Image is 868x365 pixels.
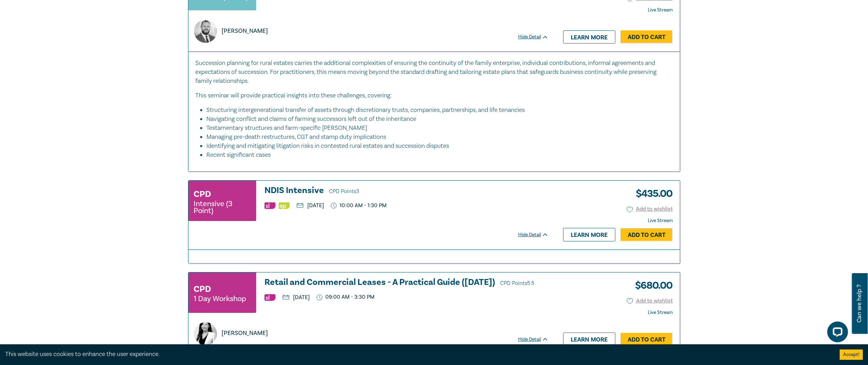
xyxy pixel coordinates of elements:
[317,294,375,300] p: 09:00 AM - 3:30 PM
[194,20,217,43] img: https://s3.ap-southeast-2.amazonaws.com/lc-presenter-images/Jack%20Conway.jpg
[264,278,549,288] a: Retail and Commercial Leases - A Practical Guide ([DATE]) CPD Points5.5
[563,333,615,346] a: Learn more
[627,205,673,213] button: Add to wishlist
[264,294,276,301] img: Substantive Law
[648,218,673,224] strong: Live Stream
[648,7,673,13] strong: Live Stream
[856,277,862,330] span: Can we help ?
[631,186,673,202] h3: $ 435.00
[518,336,556,343] div: Hide Detail
[264,186,549,196] h3: NDIS Intensive
[206,106,666,115] li: Structuring intergenerational transfer of assets through discretionary trusts, companies, partner...
[282,295,310,300] p: [DATE]
[206,115,666,124] li: Navigating conflict and claims of farming successors left out of the inheritance
[627,297,673,305] button: Add to wishlist
[620,333,673,346] a: Add to Cart
[195,91,673,100] p: This seminar will provide practical insights into these challenges, covering:
[500,280,534,287] span: CPD Points 5.5
[297,203,324,208] p: [DATE]
[194,295,246,302] small: 1 Day Workshop
[5,350,829,359] div: This website uses cookies to enhance the user experience.
[331,202,387,209] p: 10:00 AM - 1:30 PM
[620,30,673,44] a: Add to Cart
[206,124,666,133] li: Testamentary structures and farm-specific [PERSON_NAME]
[194,283,211,295] h3: CPD
[563,30,615,44] a: Learn more
[840,349,863,360] button: Accept cookies
[518,33,556,40] div: Hide Detail
[194,188,211,200] h3: CPD
[264,278,549,288] h3: Retail and Commercial Leases - A Practical Guide ([DATE])
[264,202,276,209] img: Substantive Law
[620,228,673,241] a: Add to Cart
[194,200,251,214] small: Intensive (3 Point)
[648,309,673,316] strong: Live Stream
[206,151,673,160] li: Recent significant cases
[630,278,673,294] h3: $ 680.00
[822,319,851,348] iframe: LiveChat chat widget
[222,27,268,36] p: [PERSON_NAME]
[279,202,290,209] img: Ethics & Professional Responsibility
[329,188,359,195] span: CPD Points 3
[206,142,666,151] li: Identifying and mitigating litigation risks in contested rural estates and succession disputes
[518,231,556,238] div: Hide Detail
[195,59,673,86] p: Succession planning for rural estates carries the additional complexities of ensuring the continu...
[563,228,615,241] a: Learn more
[264,186,549,196] a: NDIS Intensive CPD Points3
[194,322,217,345] img: https://s3.ap-southeast-2.amazonaws.com/leo-cussen-store-production-content/Contacts/Grace%20Xiao...
[222,329,268,338] p: [PERSON_NAME]
[206,133,666,142] li: Managing pre-death restructures, CGT and stamp duty implications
